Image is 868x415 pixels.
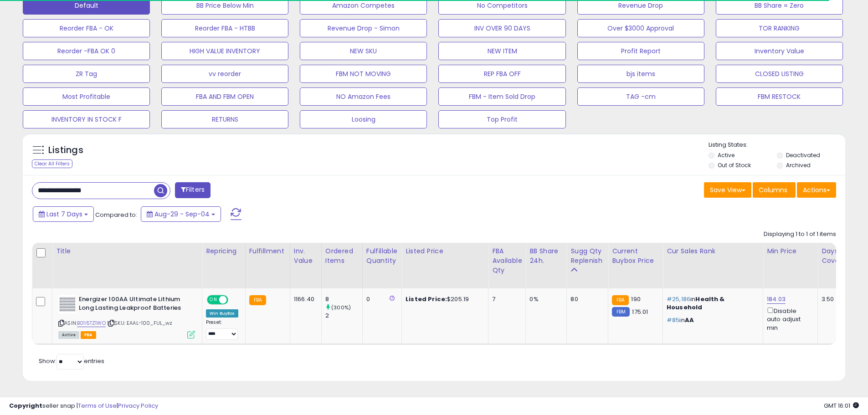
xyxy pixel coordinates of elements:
[667,316,679,324] span: #85
[58,331,79,339] span: All listings currently available for purchase on Amazon
[46,210,82,219] span: Last 7 Days
[438,19,565,37] button: INV OVER 90 DAYS
[718,151,734,159] label: Active
[438,87,565,106] button: FBM - Item Sold Drop
[577,65,704,83] button: bjs items
[577,87,704,106] button: TAG -cm
[612,295,629,305] small: FBA
[325,312,362,320] div: 2
[406,295,447,303] b: Listed Price:
[118,401,158,410] a: Privacy Policy
[667,295,690,303] span: #25,186
[208,296,219,304] span: ON
[175,182,211,198] button: Filters
[767,246,814,256] div: Min Price
[23,87,150,106] button: Most Profitable
[58,295,77,313] img: 61aIsr1mqzL._SL40_.jpg
[759,185,787,195] span: Columns
[767,295,786,304] a: 184.03
[161,110,288,128] button: RETURNS
[529,295,560,303] div: 0%
[161,19,288,37] button: Reorder FBA - HTBB
[366,295,395,303] div: 0
[716,42,843,60] button: Inventory Value
[406,246,484,256] div: Listed Price
[753,182,796,198] button: Columns
[300,87,427,106] button: NO Amazon Fees
[667,246,759,256] div: Cur Sales Rank
[141,206,221,222] button: Aug-29 - Sep-04
[79,295,190,314] b: Energizer 100AA Ultimate Lithium Long Lasting Leakproof Batteries
[249,295,266,305] small: FBA
[206,246,241,256] div: Repricing
[294,246,318,266] div: Inv. value
[9,402,158,410] div: seller snap | |
[77,319,106,327] a: B01I5TZ1WO
[492,295,519,303] div: 7
[366,246,398,266] div: Fulfillable Quantity
[294,295,314,303] div: 1166.40
[716,87,843,106] button: FBM RESTOCK
[32,159,72,168] div: Clear All Filters
[95,210,137,219] span: Compared to:
[331,304,351,311] small: (300%)
[824,401,859,410] span: 2025-09-12 16:01 GMT
[23,65,150,83] button: ZR Tag
[300,65,427,83] button: FBM NOT MOVING
[577,42,704,60] button: Profit Report
[570,246,604,266] div: Sugg Qty Replenish
[438,65,565,83] button: REP FBA OFF
[9,401,42,410] strong: Copyright
[612,307,630,317] small: FBM
[529,246,563,266] div: BB Share 24h.
[767,306,811,332] div: Disable auto adjust min
[107,319,173,327] span: | SKU: EAAL-100_FUL_wz
[249,246,286,256] div: Fulfillment
[667,316,756,324] p: in
[438,42,565,60] button: NEW ITEM
[718,161,751,169] label: Out of Stock
[33,206,94,222] button: Last 7 Days
[23,42,150,60] button: Reorder -FBA OK 0
[632,307,648,316] span: 175.01
[161,42,288,60] button: HIGH VALUE INVENTORY
[492,246,522,275] div: FBA Available Qty
[786,151,820,159] label: Deactivated
[797,182,836,198] button: Actions
[716,19,843,37] button: TOR RANKING
[567,243,608,288] th: Please note that this number is a calculation based on your required days of coverage and your ve...
[822,295,840,303] div: 3.50
[300,19,427,37] button: Revenue Drop - Simon
[206,309,238,318] div: Win BuyBox
[438,110,565,128] button: Top Profit
[325,246,359,266] div: Ordered Items
[822,246,843,266] div: Days Cover
[23,19,150,37] button: Reorder FBA - OK
[154,210,210,219] span: Aug-29 - Sep-04
[570,295,601,303] div: 80
[406,295,481,303] div: $205.19
[81,331,96,339] span: FBA
[709,141,845,149] p: Listing States:
[667,295,756,312] p: in
[577,19,704,37] button: Over $3000 Approval
[58,295,195,338] div: ASIN:
[206,319,238,340] div: Preset:
[764,230,836,239] div: Displaying 1 to 1 of 1 items
[227,296,241,304] span: OFF
[716,65,843,83] button: CLOSED LISTING
[667,295,725,312] span: Health & Household
[161,65,288,83] button: vv reorder
[56,246,198,256] div: Title
[786,161,811,169] label: Archived
[612,246,659,266] div: Current Buybox Price
[39,357,104,365] span: Show: entries
[300,42,427,60] button: NEW SKU
[161,87,288,106] button: FBA AND FBM OPEN
[631,295,640,303] span: 190
[300,110,427,128] button: Loosing
[78,401,117,410] a: Terms of Use
[48,144,83,157] h5: Listings
[704,182,751,198] button: Save View
[685,316,694,324] span: AA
